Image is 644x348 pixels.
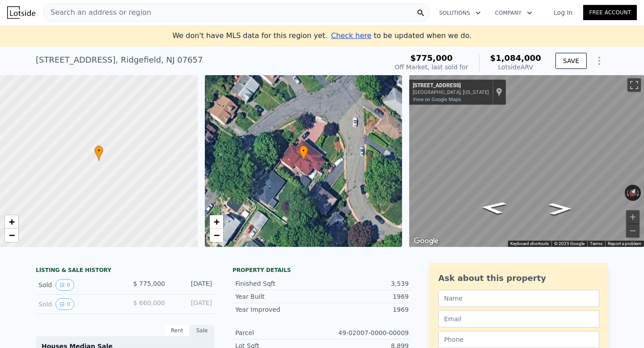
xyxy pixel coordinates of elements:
[7,6,35,19] img: Lotside
[322,279,409,288] div: 3,539
[510,241,549,247] button: Keyboard shortcuts
[299,145,308,161] div: •
[627,78,641,92] button: Toggle fullscreen view
[43,7,151,18] span: Search an address or region
[555,53,587,69] button: SAVE
[36,54,203,66] div: [STREET_ADDRESS] , Ridgefield , NJ 07657
[55,298,74,310] button: View historical data
[438,290,599,307] input: Name
[413,89,489,95] div: [GEOGRAPHIC_DATA], [US_STATE]
[172,30,471,41] div: We don't have MLS data for this region yet.
[36,267,215,276] div: LISTING & SALE HISTORY
[9,229,15,241] span: −
[590,52,608,70] button: Show Options
[5,229,18,242] a: Zoom out
[213,229,219,241] span: −
[133,299,165,306] span: $ 660,000
[539,200,581,217] path: Go Southwest, Chestnut St
[213,216,219,227] span: +
[235,328,322,337] div: Parcel
[490,53,541,63] span: $1,084,000
[409,75,644,247] div: Map
[496,87,502,97] a: Show location on map
[233,267,411,274] div: Property details
[411,235,441,247] img: Google
[626,184,640,201] button: Reset the view
[210,215,223,229] a: Zoom in
[395,63,468,72] div: Off Market, last sold for
[235,292,322,301] div: Year Built
[210,229,223,242] a: Zoom out
[636,185,641,201] button: Rotate clockwise
[626,224,640,238] button: Zoom out
[438,331,599,348] input: Phone
[9,216,15,227] span: +
[5,215,18,229] a: Zoom in
[235,305,322,314] div: Year Improved
[38,279,118,291] div: Sold
[331,30,471,41] div: to be updated when we do.
[554,241,585,246] span: © 2025 Google
[322,328,409,337] div: 49-02007-0000-00009
[331,31,371,40] span: Check here
[488,5,539,21] button: Company
[608,241,641,246] a: Report a problem
[432,5,488,21] button: Solutions
[438,310,599,327] input: Email
[322,292,409,301] div: 1969
[409,75,644,247] div: Street View
[626,210,640,224] button: Zoom in
[470,198,517,217] path: Go Northeast, Chestnut St
[590,241,602,246] a: Terms (opens in new tab)
[322,305,409,314] div: 1969
[413,82,489,89] div: [STREET_ADDRESS]
[190,325,215,336] div: Sale
[490,63,541,72] div: Lotside ARV
[583,5,637,20] a: Free Account
[543,8,583,17] a: Log In
[133,280,165,287] span: $ 775,000
[94,145,103,161] div: •
[411,235,441,247] a: Open this area in Google Maps (opens a new window)
[413,97,461,102] a: View on Google Maps
[625,185,630,201] button: Rotate counterclockwise
[172,298,212,310] div: [DATE]
[235,279,322,288] div: Finished Sqft
[438,272,599,284] div: Ask about this property
[55,279,74,291] button: View historical data
[299,147,308,155] span: •
[172,279,212,291] div: [DATE]
[38,298,118,310] div: Sold
[94,147,103,155] span: •
[165,325,190,336] div: Rent
[411,53,453,63] span: $775,000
